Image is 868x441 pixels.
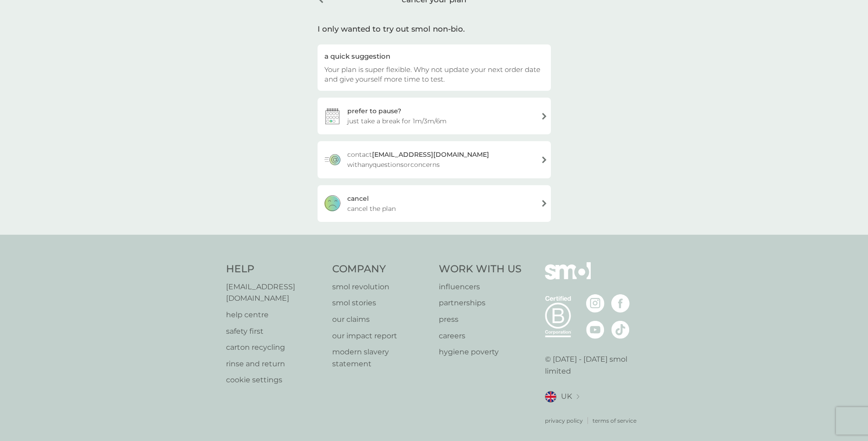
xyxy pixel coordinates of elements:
[439,262,522,276] h4: Work With Us
[318,141,551,178] a: contact[EMAIL_ADDRESS][DOMAIN_NAME] withanyquestionsorconcerns
[226,342,323,353] a: carton recycling
[347,193,369,204] div: cancel
[545,391,556,402] img: UK flag
[439,330,522,342] a: careers
[545,353,642,377] p: © [DATE] - [DATE] smol limited
[226,281,323,304] a: [EMAIL_ADDRESS][DOMAIN_NAME]
[439,314,522,325] a: press
[332,314,430,325] a: our claims
[545,262,591,293] img: smol
[439,346,522,358] a: hygiene poverty
[324,51,544,61] div: a quick suggestion
[226,262,323,276] h4: Help
[372,150,489,159] strong: [EMAIL_ADDRESS][DOMAIN_NAME]
[332,281,430,293] a: smol revolution
[611,320,630,339] img: visit the smol Tiktok page
[347,204,396,214] span: cancel the plan
[332,297,430,309] a: smol stories
[347,149,534,170] span: contact with any questions or concerns
[226,358,323,370] a: rinse and return
[226,309,323,321] a: help centre
[593,416,636,425] a: terms of service
[577,394,579,399] img: select a new location
[332,262,430,276] h4: Company
[347,106,401,116] div: prefer to pause?
[439,281,522,293] a: influencers
[586,320,604,339] img: visit the smol Youtube page
[332,330,430,342] a: our impact report
[324,65,540,83] span: Your plan is super flexible. Why not update your next order date and give yourself more time to t...
[586,294,604,313] img: visit the smol Instagram page
[347,116,447,126] span: just take a break for 1m/3m/6m
[545,416,583,425] a: privacy policy
[561,391,572,402] span: UK
[611,294,630,313] img: visit the smol Facebook page
[226,374,323,386] a: cookie settings
[332,346,430,369] a: modern slavery statement
[226,325,323,337] a: safety first
[318,23,551,35] div: I only wanted to try out smol non-bio.
[439,297,522,309] a: partnerships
